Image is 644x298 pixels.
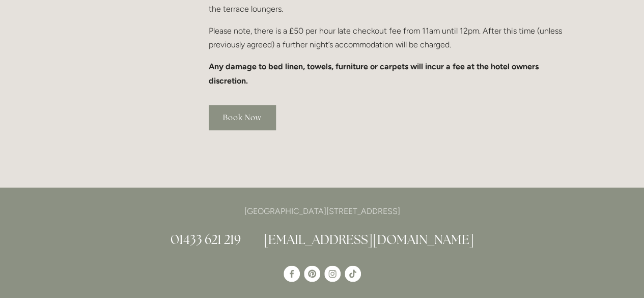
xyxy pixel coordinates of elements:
[264,231,474,247] a: [EMAIL_ADDRESS][DOMAIN_NAME]
[209,62,541,85] strong: Any damage to bed linen, towels, furniture or carpets will incur a fee at the hotel owners discre...
[324,265,341,282] a: Instagram
[209,105,276,130] a: Book Now
[171,231,241,247] a: 01433 621 219
[209,24,566,51] p: Please note, there is a £50 per hour late checkout fee from 11am until 12pm. After this time (unl...
[345,265,361,282] a: TikTok
[304,265,320,282] a: Pinterest
[79,204,566,218] p: [GEOGRAPHIC_DATA][STREET_ADDRESS]
[284,265,300,282] a: Losehill House Hotel & Spa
